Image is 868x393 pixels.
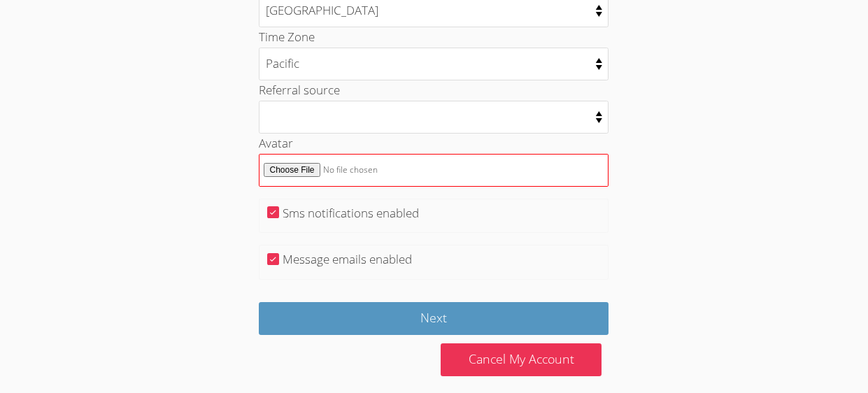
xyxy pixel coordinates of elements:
label: Time Zone [259,29,315,45]
input: Next [259,302,609,335]
label: Sms notifications enabled [283,205,419,221]
label: Avatar [259,135,293,151]
label: Referral source [259,82,340,98]
label: Message emails enabled [283,251,412,267]
a: Cancel My Account [441,343,602,376]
